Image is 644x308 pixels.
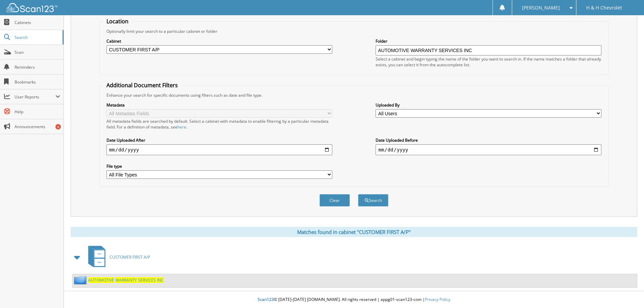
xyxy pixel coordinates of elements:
span: Cabinets [15,20,60,25]
div: Enhance your search for specific documents using filters such as date and file type. [103,92,605,98]
a: CUSTOMER FIRST A/P [84,244,150,270]
span: Bookmarks [15,79,60,85]
span: SERVICES [138,277,156,283]
label: Cabinet [106,38,332,44]
span: Help [15,109,60,115]
input: start [106,144,332,155]
img: scan123-logo-white.svg [7,3,57,12]
span: CUSTOMER FIRST A/P [110,254,150,260]
label: File type [106,163,332,169]
label: Date Uploaded After [106,137,332,143]
label: Metadata [106,102,332,108]
a: AUTOMOTIVE WARRANTY SERVICES INC [88,277,164,283]
span: User Reports [15,94,55,100]
span: Scan123 [258,297,274,302]
div: Matches found in cabinet "CUSTOMER FIRST A/P" [71,227,637,237]
input: end [376,144,601,155]
label: Folder [376,38,601,44]
div: © [DATE]-[DATE] [DOMAIN_NAME]. All rights reserved | appg01-scan123-com | [64,291,644,308]
div: Select a cabinet and begin typing the name of the folder you want to search in. If the name match... [376,56,601,68]
legend: Additional Document Filters [103,81,181,89]
a: here [177,124,186,130]
iframe: Chat Widget [610,276,644,308]
span: Announcements [15,124,60,129]
div: Optionally limit your search to a particular cabinet or folder [103,28,605,34]
span: AUTOMOTIVE [88,277,114,283]
span: Search [15,34,59,40]
label: Date Uploaded Before [376,137,601,143]
span: INC [157,277,164,283]
span: WARRANTY [115,277,137,283]
a: Privacy Policy [425,297,450,302]
div: All metadata fields are searched by default. Select a cabinet with metadata to enable filtering b... [106,118,332,130]
span: H & H Chevrolet [586,6,622,10]
label: Uploaded By [376,102,601,108]
span: Reminders [15,64,60,70]
span: Scan [15,49,60,55]
legend: Location [103,18,132,25]
button: Search [358,194,388,207]
div: 4 [55,124,61,129]
button: Clear [319,194,350,207]
span: [PERSON_NAME] [522,6,560,10]
img: folder2.png [74,276,88,284]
